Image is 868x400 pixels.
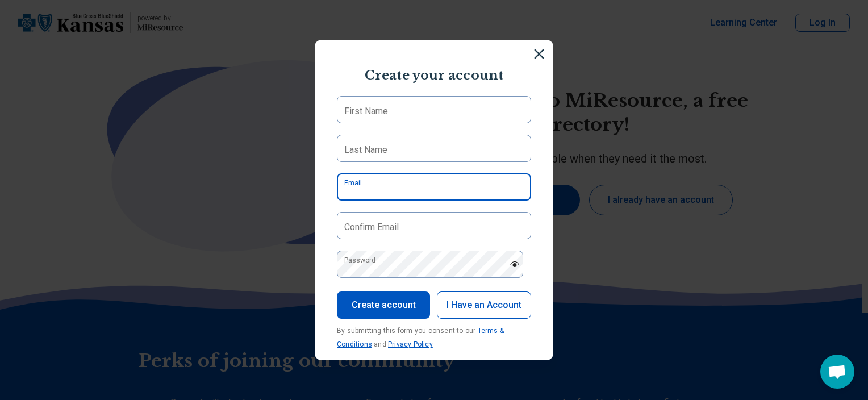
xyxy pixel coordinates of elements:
[344,178,362,188] label: Email
[344,105,388,118] label: First Name
[510,261,520,267] img: password
[344,255,375,265] label: Password
[344,220,399,234] label: Confirm Email
[437,291,531,319] button: I Have an Account
[326,67,542,85] p: Create your account
[344,143,387,157] label: Last Name
[337,327,504,348] span: By submitting this form you consent to our and
[388,340,433,348] a: Privacy Policy
[337,291,430,319] button: Create account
